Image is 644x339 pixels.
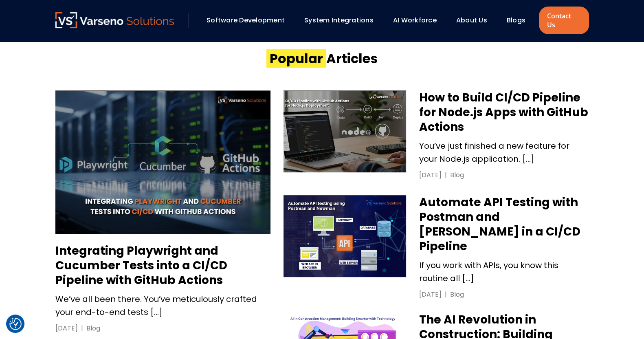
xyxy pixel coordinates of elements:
img: Automate API Testing with Postman and Newman in a CI/CD Pipeline [284,195,407,277]
p: You’ve just finished a new feature for your Node.js application. […] [419,139,589,165]
h3: How to Build CI/CD Pipeline for Node.js Apps with GitHub Actions [419,90,589,134]
div: [DATE] [419,290,442,299]
div: | [442,170,450,180]
div: System Integrations [300,13,385,27]
a: Varseno Solutions – Product Engineering & IT Services [55,12,174,29]
a: About Us [456,15,487,25]
img: Revisit consent button [9,318,22,330]
a: Contact Us [539,7,589,34]
div: Blogs [503,13,537,27]
a: Integrating Playwright and Cucumber Tests into a CI/CD Pipeline with GitHub Actions Integrating P... [55,90,270,333]
a: Software Development [207,15,285,25]
div: [DATE] [419,170,442,180]
div: AI Workforce [389,13,448,27]
p: If you work with APIs, you know this routine all […] [419,259,589,285]
div: | [78,324,86,333]
p: We’ve all been there. You’ve meticulously crafted your end-to-end tests […] [55,293,270,319]
div: | [442,290,450,299]
a: AI Workforce [393,15,437,25]
a: Blogs [507,15,525,25]
div: Blog [450,290,464,299]
img: Varseno Solutions – Product Engineering & IT Services [55,12,174,28]
div: Blog [450,170,464,180]
h3: Integrating Playwright and Cucumber Tests into a CI/CD Pipeline with GitHub Actions [55,244,270,288]
img: How to Build CI/CD Pipeline for Node.js Apps with GitHub Actions [284,90,407,172]
div: About Us [452,13,499,27]
span: Popular [266,49,326,68]
a: How to Build CI/CD Pipeline for Node.js Apps with GitHub Actions How to Build CI/CD Pipeline for ... [284,90,589,182]
h3: Automate API Testing with Postman and [PERSON_NAME] in a CI/CD Pipeline [419,195,589,254]
div: Blog [86,324,100,333]
a: System Integrations [304,15,374,25]
h2: Articles [266,50,378,68]
a: Automate API Testing with Postman and Newman in a CI/CD Pipeline Automate API Testing with Postma... [284,195,589,299]
button: Cookie Settings [9,318,22,330]
div: Software Development [202,13,296,27]
div: [DATE] [55,324,78,333]
img: Integrating Playwright and Cucumber Tests into a CI/CD Pipeline with GitHub Actions [55,90,270,234]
